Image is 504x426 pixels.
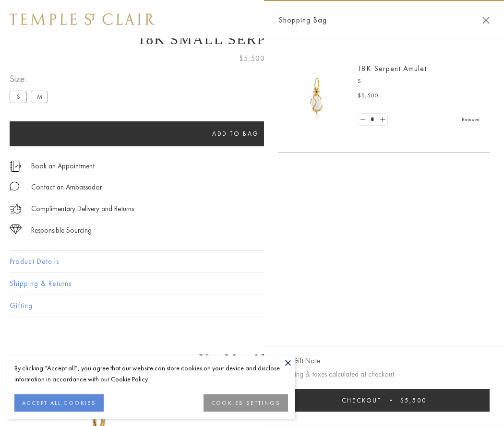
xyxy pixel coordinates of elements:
div: Contact an Ambassador [31,181,102,193]
span: $5,500 [400,396,427,404]
button: COOKIES SETTINGS [204,394,288,412]
a: Book an Appointment [31,161,95,171]
span: Shopping Bag [278,14,327,26]
a: 18K Serpent Amulet [358,63,427,73]
label: M [31,91,48,103]
span: $5,500 [358,91,379,101]
img: icon_delivery.svg [10,203,22,215]
label: S [10,91,27,103]
p: S [358,77,480,86]
div: Responsible Sourcing [31,225,92,237]
button: Gifting [10,295,494,317]
button: Checkout $5,500 [278,389,490,412]
span: Size: [10,71,52,87]
img: icon_appointment.svg [10,161,21,172]
a: Set quantity to 2 [377,114,387,126]
button: Product Details [10,251,494,272]
p: Shipping & taxes calculated at checkout [278,368,490,380]
button: Add Gift Note [278,355,320,367]
div: By clicking “Accept all”, you agree that our website can store cookies on your device and disclos... [14,363,288,385]
img: Temple St. Clair [10,13,155,25]
button: Close Shopping Bag [482,17,490,24]
img: MessageIcon-01_2.svg [10,181,19,191]
a: Remove [462,114,480,125]
span: Checkout [342,396,382,404]
h3: You May Also Like [24,351,480,367]
button: ACCEPT ALL COOKIES [14,394,104,412]
button: Shipping & Returns [10,273,494,295]
p: Complimentary Delivery and Returns [31,203,134,215]
a: Set quantity to 0 [358,114,368,126]
span: $5,500 [239,52,265,65]
h1: 18K Small Serpent Amulet [10,31,494,47]
img: icon_sourcing.svg [10,225,22,234]
span: Add to bag [212,130,259,138]
button: Add to bag [10,121,462,146]
img: P51836-E11SERPPV [288,67,346,125]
